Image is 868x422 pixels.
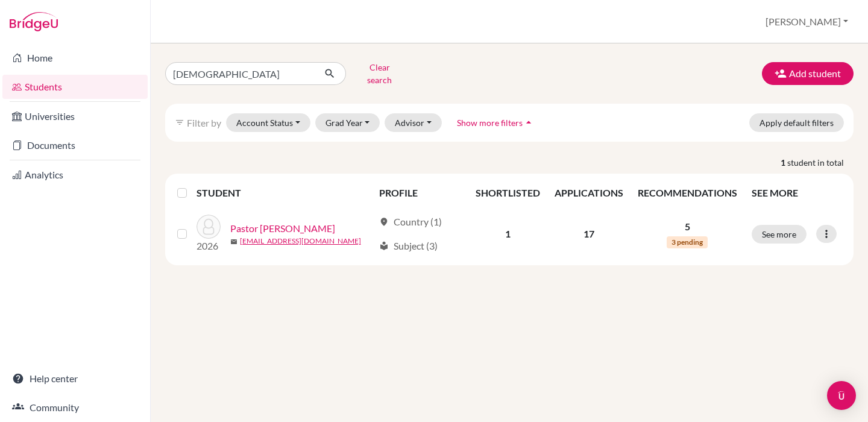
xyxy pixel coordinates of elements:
a: Students [2,75,148,99]
th: SEE MORE [744,178,849,207]
a: Home [2,46,148,70]
a: Help center [2,367,148,391]
button: [PERSON_NAME] [760,10,854,33]
a: Universities [2,104,148,128]
td: 17 [547,207,631,260]
strong: 1 [781,156,787,169]
p: 2026 [197,239,221,253]
a: Analytics [2,163,148,187]
i: filter_list [175,118,184,127]
div: Country (1) [379,215,442,229]
i: arrow_drop_up [523,116,535,128]
a: Pastor [PERSON_NAME] [230,221,335,236]
button: Advisor [385,113,442,132]
p: 5 [638,219,737,234]
img: Pastor Calderón, Sofia Angela [197,215,221,239]
th: PROFILE [372,178,468,207]
span: local_library [379,241,389,251]
input: Find student by name... [165,62,315,85]
span: 3 pending [667,236,708,248]
span: Filter by [187,117,221,128]
button: Account Status [226,113,310,132]
td: 1 [468,207,547,260]
th: SHORTLISTED [468,178,547,207]
button: Apply default filters [749,113,844,132]
button: Clear search [346,58,413,89]
button: Show more filtersarrow_drop_up [447,113,545,132]
a: Documents [2,133,148,157]
a: Community [2,395,148,420]
a: [EMAIL_ADDRESS][DOMAIN_NAME] [240,236,361,247]
span: student in total [787,156,854,169]
button: Add student [762,62,854,85]
button: See more [752,225,807,244]
div: Open Intercom Messenger [827,381,856,410]
button: Grad Year [315,113,380,132]
th: APPLICATIONS [547,178,631,207]
span: mail [230,238,237,245]
img: Bridge-U [10,12,58,31]
span: Show more filters [457,118,523,128]
div: Subject (3) [379,239,438,253]
span: location_on [379,217,389,227]
th: RECOMMENDATIONS [631,178,744,207]
th: STUDENT [197,178,372,207]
